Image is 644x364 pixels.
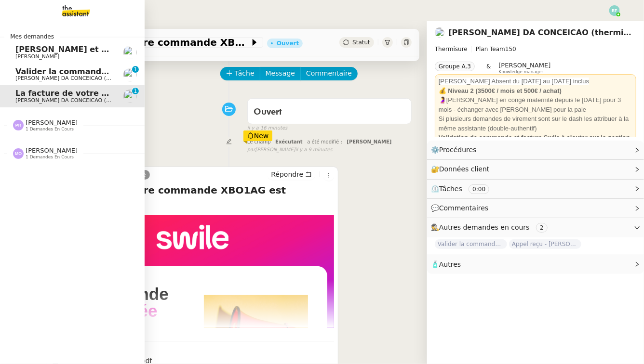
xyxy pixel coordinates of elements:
[499,62,551,74] app-user-label: Knowledge manager
[300,67,358,80] button: Commentaire
[431,260,461,268] span: 🧴
[509,239,581,249] span: Appel reçu - [PERSON_NAME]
[427,141,644,159] div: ⚙️Procédures
[26,147,78,154] span: [PERSON_NAME]
[15,97,137,104] span: [PERSON_NAME] DA CONCEICAO (thermisure)
[439,223,530,231] span: Autres demandes en cours
[435,27,444,38] img: users%2FhitvUqURzfdVsA8TDJwjiRfjLnH2%2Favatar%2Flogo-thermisure.png
[4,32,60,41] span: Mes demandes
[427,199,644,218] div: 💬Commentaires
[134,66,137,75] p: 1
[499,69,544,75] span: Knowledge manager
[247,139,271,144] span: Le champ
[51,183,334,210] h4: La facture de votre commande XBO1AG est disponible
[132,88,139,94] nz-badge-sup: 1
[435,239,507,249] span: Valider la commande Swile
[427,255,644,274] div: 🧴Autres
[439,260,461,268] span: Autres
[427,218,644,237] div: 🕵️Autres demandes en cours 2
[295,146,333,154] span: il y a 9 minutes
[435,46,468,52] span: Thermisure
[15,89,252,98] span: La facture de votre commande XBO1AG est disponible
[435,62,475,71] nz-tag: Groupe A.3
[439,114,632,133] div: Si plusieurs demandes de virement sont sur le dash les attribuer à la même assistante (double-aut...
[26,155,74,160] span: 1 demandes en cours
[254,108,282,117] span: Ouvert
[439,134,630,151] strong: Validation de commande et facture Swile à ajouter sur la gestion de salaire du mois concerné
[247,146,255,154] span: par
[50,38,250,47] span: La facture de votre commande XBO1AG est disponible
[123,46,137,59] img: users%2FTtzP7AGpm5awhzgAzUtU1ot6q7W2%2Favatar%2Fb1ec9cbd-befd-4b0f-b4c2-375d59dbe3fa
[536,223,548,233] nz-tag: 2
[13,148,24,159] img: svg
[439,204,488,212] span: Commentaires
[15,75,137,81] span: [PERSON_NAME] DA CONCEICAO (thermisure)
[439,146,477,154] span: Procédures
[431,185,497,193] span: ⏲️
[123,68,137,81] img: users%2FhitvUqURzfdVsA8TDJwjiRfjLnH2%2Favatar%2Flogo-thermisure.png
[277,40,299,46] div: Ouvert
[266,68,295,79] span: Message
[431,204,493,212] span: 💬
[132,66,139,73] nz-badge-sup: 1
[26,127,74,132] span: 1 demandes en cours
[352,39,370,46] span: Statut
[15,45,254,54] span: [PERSON_NAME] et envoyer les réponses de résiliation
[260,67,301,80] button: Message
[431,144,481,156] span: ⚙️
[13,120,24,130] img: svg
[268,169,315,180] button: Répondre
[271,169,303,179] span: Répondre
[134,88,137,96] p: 1
[486,62,491,74] span: &
[306,68,352,79] span: Commentaire
[427,160,644,179] div: 🔐Données client
[235,68,255,79] span: Tâche
[609,5,620,16] img: svg
[123,90,137,103] img: users%2FhitvUqURzfdVsA8TDJwjiRfjLnH2%2Favatar%2Flogo-thermisure.png
[439,95,632,114] div: 🤰[PERSON_NAME] en congé maternité depuis le [DATE] pour 3 mois - échanger avec [PERSON_NAME] pour...
[439,165,490,173] span: Données client
[247,146,333,154] small: [PERSON_NAME]
[505,46,516,52] span: 150
[26,119,78,126] span: [PERSON_NAME]
[275,139,303,144] span: Exécutant
[439,87,562,94] strong: 💰 Niveau 2 (3500€ / mois et 500€ / achat)
[427,180,644,198] div: ⏲️Tâches 0:00
[15,53,59,60] span: [PERSON_NAME]
[476,46,505,52] span: Plan Team
[156,225,228,249] img: Swile
[220,67,260,80] button: Tâche
[347,139,392,144] span: [PERSON_NAME]
[247,124,288,132] span: il y a 16 minutes
[307,139,342,144] span: a été modifié :
[431,164,494,175] span: 🔐
[499,62,551,69] span: [PERSON_NAME]
[15,67,133,76] span: Valider la commande Swile
[243,130,273,141] div: New
[439,78,589,85] span: [PERSON_NAME] Absent du [DATE] au [DATE] inclus
[439,185,462,193] span: Tâches
[469,184,489,194] nz-tag: 0:00
[431,223,551,231] span: 🕵️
